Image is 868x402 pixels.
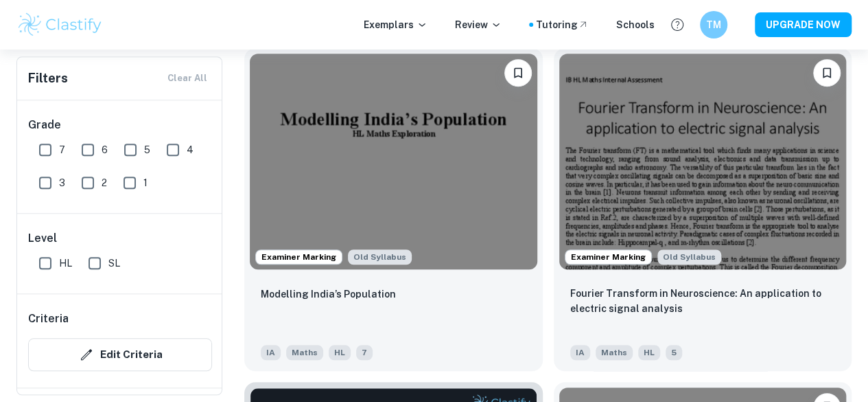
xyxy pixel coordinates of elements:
button: UPGRADE NOW [755,12,852,37]
span: 5 [144,142,150,157]
span: 4 [187,142,193,157]
span: 5 [666,345,682,360]
a: Schools [616,17,655,32]
span: Old Syllabus [348,249,412,265]
div: Although this IA is written for the old math syllabus (last exam in November 2020), the current I... [657,249,721,265]
p: Exemplars [364,17,427,32]
a: Tutoring [536,17,589,32]
img: Clastify logo [16,11,104,38]
span: 1 [143,175,148,190]
button: TM [700,11,727,38]
a: Examiner MarkingAlthough this IA is written for the old math syllabus (last exam in November 2020... [554,48,852,371]
p: Modelling India’s Population [261,287,396,302]
span: HL [329,345,351,360]
span: 3 [59,175,65,190]
span: 6 [102,142,108,157]
span: Maths [596,345,633,360]
button: Help and Feedback [666,13,689,36]
h6: Criteria [28,311,69,327]
h6: TM [706,17,722,32]
span: 7 [59,142,65,157]
span: Examiner Marking [565,251,651,263]
h6: Filters [28,69,68,88]
span: IA [570,345,590,360]
h6: Level [28,230,212,247]
span: HL [59,256,72,271]
span: HL [638,345,660,360]
div: Although this IA is written for the old math syllabus (last exam in November 2020), the current I... [348,249,412,265]
span: 7 [356,345,373,360]
span: Maths [286,345,323,360]
span: IA [261,345,281,360]
span: 2 [102,175,107,190]
span: Examiner Marking [256,251,342,263]
h6: Grade [28,117,212,133]
button: Bookmark [504,59,532,87]
img: Maths IA example thumbnail: Fourier Transform in Neuroscience: An ap [559,54,847,269]
button: Bookmark [813,59,841,87]
a: Examiner MarkingAlthough this IA is written for the old math syllabus (last exam in November 2020... [244,48,543,371]
button: Edit Criteria [28,338,212,371]
span: SL [108,256,120,271]
p: Review [455,17,502,32]
span: Old Syllabus [657,249,721,265]
img: Maths IA example thumbnail: Modelling India’s Population [250,54,537,269]
p: Fourier Transform in Neuroscience: An application to electric signal analysis [570,286,836,316]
